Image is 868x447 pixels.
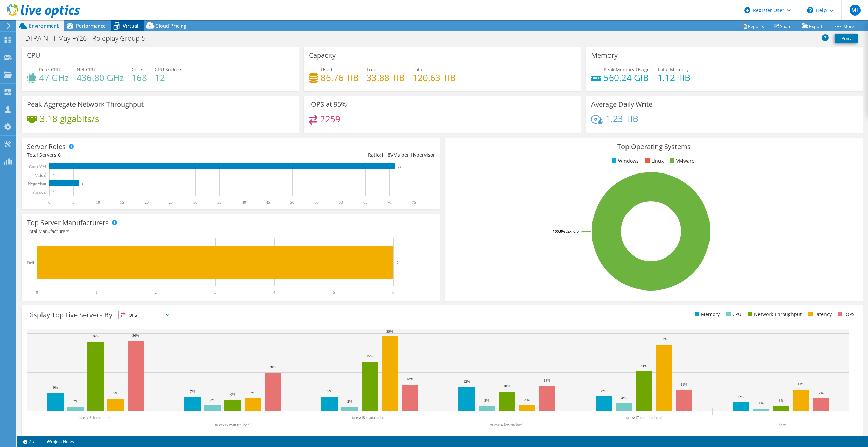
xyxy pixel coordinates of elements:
li: Memory [693,311,720,318]
h3: Peak Aggregate Network Throughput [27,101,144,108]
text: 36% [92,334,99,338]
text: 55 [315,200,319,205]
h4: 47 GHz [39,74,69,81]
span: Net CPU [77,66,95,73]
h3: Server Roles [27,143,66,150]
span: Cloud Pricing [155,22,186,29]
span: Total [413,66,424,73]
a: Print [835,34,858,43]
text: 0 [53,191,54,194]
text: 12% [463,379,470,383]
text: 0 [53,173,54,177]
text: 0 [48,200,50,205]
text: ta-esxi5-man.rta.local [215,423,251,427]
text: ta-esxi3-lon.rta.local [79,415,113,420]
span: Peak Memory Usage [604,66,650,73]
span: 11.8 [381,152,390,158]
tspan: ESXi 6.5 [565,229,579,234]
li: Windows [610,157,639,165]
text: Virtual [35,173,47,178]
text: 8% [601,388,606,393]
h4: 12 [155,74,182,81]
text: 11% [798,382,804,386]
text: 2% [347,399,352,403]
text: 4 [273,290,276,295]
text: 21% [640,364,647,368]
text: 10% [503,384,510,388]
h3: Memory [591,52,618,59]
span: Virtual [123,22,138,29]
text: 6% [230,392,235,396]
h3: Capacity [309,52,336,59]
text: Guest VM [29,164,46,169]
h3: IOPS at 95% [309,101,347,108]
text: 3% [210,398,215,402]
text: ta-esxi8-man.rta.local [352,415,388,420]
span: Performance [76,22,106,29]
h4: 3.18 gigabits/s [40,115,99,122]
text: 13% [544,378,550,382]
a: Reports [737,21,769,31]
span: MI [850,5,861,16]
span: CPU Sockets [155,66,182,73]
text: 2 [155,290,157,295]
text: Physical [32,190,46,195]
h1: DTPA NHT May FY26 - Roleplay Group 5 [22,35,156,42]
span: 1 [70,228,73,234]
text: 20% [269,365,276,369]
li: Network Throughput [746,311,802,318]
text: 7% [190,389,195,393]
text: 75 [412,200,416,205]
div: Ratio: VMs per Hypervisor [231,151,435,159]
li: CPU [724,311,741,318]
text: 3 [214,290,216,295]
text: 0 [36,290,38,295]
span: Cores [132,66,145,73]
span: Environment [29,22,59,29]
a: Share [769,21,797,31]
text: 1% [758,401,764,405]
h3: Average Daily Write [591,101,652,108]
h4: 436.80 GHz [77,74,124,81]
text: 10 [96,200,100,205]
text: 36% [132,333,139,337]
text: 45 [266,200,270,205]
h4: 560.24 GiB [604,74,650,81]
text: 34% [661,337,667,341]
text: 35 [217,200,221,205]
h3: CPU [27,52,40,59]
text: Hypervisor [28,181,46,186]
a: Export [797,21,828,31]
span: Peak CPU [39,66,60,73]
li: VMware [668,157,695,165]
span: Free [367,66,377,73]
text: 7% [250,391,255,395]
h4: 2259 [320,115,340,123]
text: 15 [120,200,124,205]
h4: 86.76 TiB [321,74,359,81]
text: 6 [397,260,399,264]
svg: \n [807,7,813,13]
text: 30 [193,200,197,205]
text: 40 [242,200,246,205]
h4: 168 [132,74,147,81]
h3: Top Server Manufacturers [27,219,109,227]
li: IOPS [836,311,855,318]
h4: 1.12 TiB [657,74,690,81]
span: Total Memory [657,66,689,73]
text: 39% [386,329,393,333]
text: 11% [681,382,687,386]
h4: 33.88 TiB [367,74,405,81]
text: 71 [398,165,401,168]
text: Dell [27,260,34,265]
span: 6 [58,152,61,158]
text: ta-esxi7-man.rta.local [626,415,662,420]
a: Project Notes [39,437,79,446]
text: 3% [779,398,784,402]
h4: Total Manufacturers: [27,228,435,235]
h4: 1.23 TiB [605,115,638,122]
text: 50 [290,200,294,205]
text: 5 [72,200,74,205]
text: Other [776,423,785,427]
text: ta-esxi4-lon.rta.local [490,423,524,427]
